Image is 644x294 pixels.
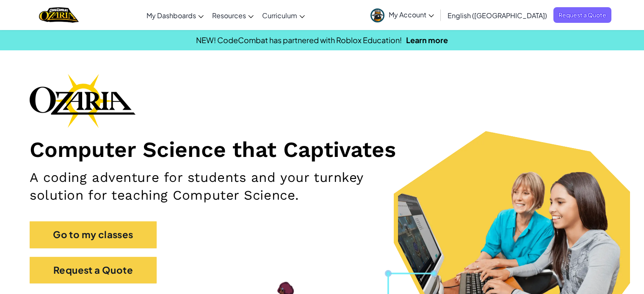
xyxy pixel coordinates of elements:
h1: Computer Science that Captivates [30,136,614,162]
span: My Dashboards [146,11,196,20]
a: My Dashboards [142,4,208,27]
a: English ([GEOGRAPHIC_DATA]) [443,4,551,27]
img: Ozaria branding logo [30,74,135,128]
h2: A coding adventure for students and your turnkey solution for teaching Computer Science. [30,169,421,205]
a: Curriculum [258,4,309,27]
a: My Account [366,2,438,28]
span: NEW! CodeCombat has partnered with Roblox Education! [196,35,402,45]
a: Resources [208,4,258,27]
span: English ([GEOGRAPHIC_DATA]) [448,11,547,20]
span: Curriculum [262,11,297,20]
span: My Account [389,10,434,19]
a: Ozaria by CodeCombat logo [39,6,78,24]
span: Resources [212,11,246,20]
a: Go to my classes [30,221,157,248]
a: Request a Quote [30,257,157,283]
img: Home [39,6,78,24]
a: Learn more [406,35,448,45]
img: avatar [370,8,384,22]
a: Request a Quote [553,7,611,23]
